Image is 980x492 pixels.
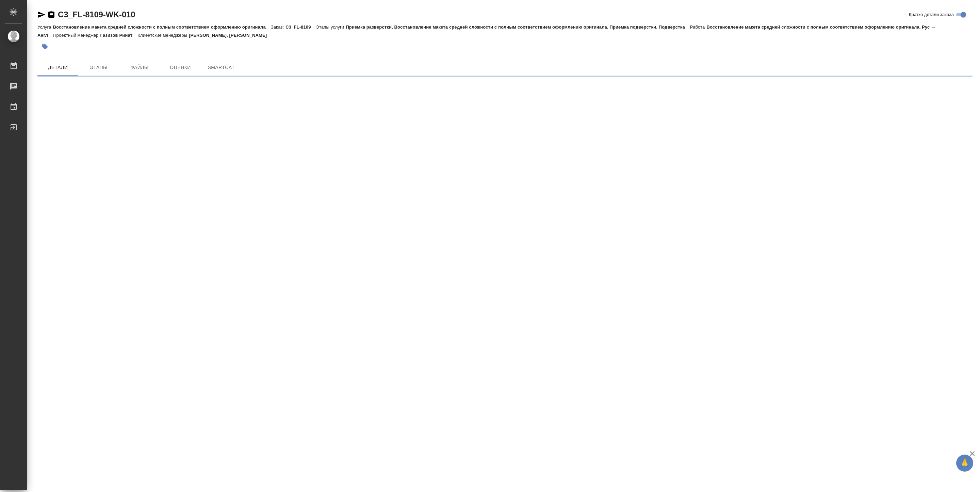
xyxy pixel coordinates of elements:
[271,24,285,30] p: Заказ:
[959,456,970,470] span: 🙏
[956,455,973,472] button: 🙏
[189,33,272,38] p: [PERSON_NAME], [PERSON_NAME]
[205,63,238,72] span: SmartCat
[58,10,135,19] a: C3_FL-8109-WK-010
[37,24,53,30] p: Услуга
[47,11,55,19] button: Скопировать ссылку
[37,11,46,19] button: Скопировать ссылку для ЯМессенджера
[164,63,197,72] span: Оценки
[316,24,346,30] p: Этапы услуги
[346,24,690,30] p: Приемка разверстки, Восстановление макета средней сложности с полным соответствием оформлению ори...
[42,63,74,72] span: Детали
[123,63,156,72] span: Файлы
[100,33,138,38] p: Газизов Ринат
[137,33,189,38] p: Клиентские менеджеры
[285,24,316,30] p: C3_FL-8109
[82,63,115,72] span: Этапы
[690,24,707,30] p: Работа
[37,39,52,54] button: Добавить тэг
[909,11,954,18] span: Кратко детали заказа
[53,24,271,30] p: Восстановление макета средней сложности с полным соответствием оформлению оригинала
[53,33,100,38] p: Проектный менеджер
